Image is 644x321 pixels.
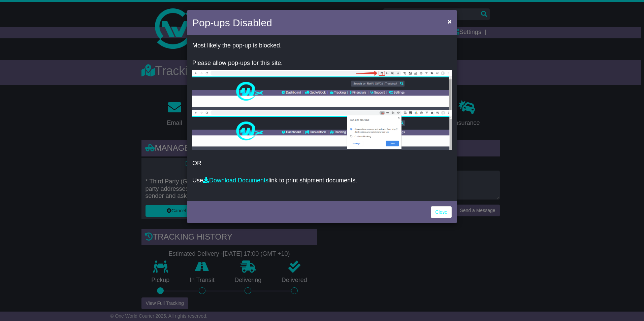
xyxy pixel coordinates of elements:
[192,70,452,110] img: allow-popup-1.png
[192,60,452,67] p: Please allow pop-ups for this site.
[203,177,268,184] a: Download Documents
[192,15,272,30] h4: Pop-ups Disabled
[192,177,452,184] p: Use link to print shipment documents.
[448,17,452,25] span: ×
[431,206,452,218] a: Close
[444,14,455,28] button: Close
[187,37,457,200] div: OR
[192,42,452,49] p: Most likely the pop-up is blocked.
[192,110,452,150] img: allow-popup-2.png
